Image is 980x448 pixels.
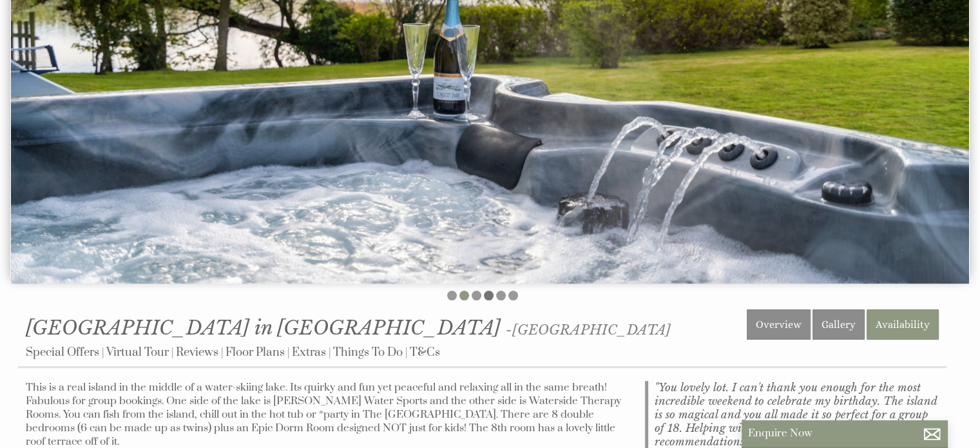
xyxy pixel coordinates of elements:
[506,322,671,338] span: -
[26,316,501,340] span: [GEOGRAPHIC_DATA] in [GEOGRAPHIC_DATA]
[106,345,169,360] a: Virtual Tour
[812,309,865,340] a: Gallery
[333,345,403,360] a: Things To Do
[867,309,939,340] a: Availability
[410,345,440,360] a: T&Cs
[747,309,811,340] a: Overview
[512,322,671,338] a: [GEOGRAPHIC_DATA]
[26,345,99,360] a: Special Offers
[748,427,941,440] p: Enquire Now
[26,316,506,340] a: [GEOGRAPHIC_DATA] in [GEOGRAPHIC_DATA]
[226,345,285,360] a: Floor Plans
[176,345,218,360] a: Reviews
[292,345,326,360] a: Extras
